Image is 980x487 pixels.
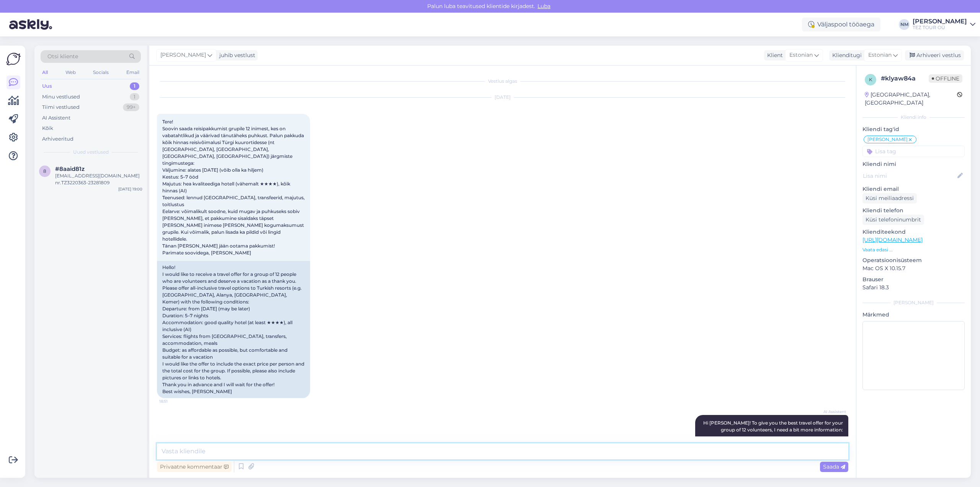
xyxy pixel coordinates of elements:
div: Kliendi info [862,114,965,121]
span: [PERSON_NAME] [867,137,908,142]
span: Uued vestlused [73,149,109,156]
p: Safari 18.3 [862,284,965,292]
div: Socials [91,67,110,77]
p: Kliendi telefon [862,207,965,215]
div: Küsi telefoninumbrit [862,215,924,225]
span: Estonian [868,51,892,59]
p: Brauser [862,275,965,284]
p: Vaata edasi ... [862,246,965,253]
p: Kliendi tag'id [862,125,965,133]
div: [PERSON_NAME] [862,299,965,306]
input: Lisa nimi [863,172,956,180]
div: [DATE] [157,94,848,101]
div: NM [899,19,910,30]
div: Hello! I would like to receive a travel offer for a group of 12 people who are volunteers and des... [157,261,310,398]
span: #8aaid81z [55,166,85,172]
div: Klient [764,51,783,59]
div: # klyaw84a [881,74,929,83]
div: Arhiveeri vestlus [905,50,964,61]
p: Märkmed [862,311,965,319]
div: Kõik [42,125,53,132]
div: Email [125,67,141,77]
div: juhib vestlust [216,51,255,59]
span: Estonian [789,51,813,59]
div: Vestlus algas [157,78,848,85]
div: All [41,67,49,77]
div: 1 [130,82,139,90]
div: Küsi meiliaadressi [862,193,917,203]
a: [PERSON_NAME]TEZ TOUR OÜ [913,18,975,31]
div: [DATE] 19:00 [118,186,142,192]
div: 1 [130,93,139,101]
span: Offline [929,74,962,83]
span: Luba [535,3,553,10]
p: Operatsioonisüsteem [862,256,965,264]
div: [PERSON_NAME] [913,18,967,25]
div: TEZ TOUR OÜ [913,25,967,31]
p: Kliendi nimi [862,160,965,168]
div: [EMAIL_ADDRESS][DOMAIN_NAME] nr.TZ3220363-23281809 [55,172,142,186]
span: k [869,77,872,82]
p: Klienditeekond [862,228,965,236]
div: Web [64,67,77,77]
div: Klienditugi [829,51,862,59]
div: 99+ [123,103,139,111]
div: Arhiveeritud [42,135,73,143]
span: Otsi kliente [47,52,78,61]
span: Saada [823,463,845,470]
div: [GEOGRAPHIC_DATA], [GEOGRAPHIC_DATA] [865,91,957,107]
div: Tiimi vestlused [42,103,80,111]
p: Mac OS X 10.15.7 [862,264,965,272]
div: Minu vestlused [42,93,80,101]
span: [PERSON_NAME] [160,51,206,59]
div: Uus [42,82,52,90]
div: Väljaspool tööaega [802,18,880,31]
div: AI Assistent [42,114,70,122]
img: Askly Logo [6,52,21,66]
span: Hi [PERSON_NAME]! To give you the best travel offer for your group of 12 volunteers, I need a bit... [703,420,844,481]
span: Tere! Soovin saada reisipakkumist grupile 12 inimest, kes on vabatahtlikud ja väärivad tänutäheks... [162,119,306,256]
p: Kliendi email [862,185,965,193]
div: Privaatne kommentaar [157,462,232,472]
span: 18:51 [159,398,188,404]
a: [URL][DOMAIN_NAME] [862,236,923,243]
span: 8 [43,168,46,174]
span: AI Assistent [817,409,846,415]
input: Lisa tag [862,146,965,157]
